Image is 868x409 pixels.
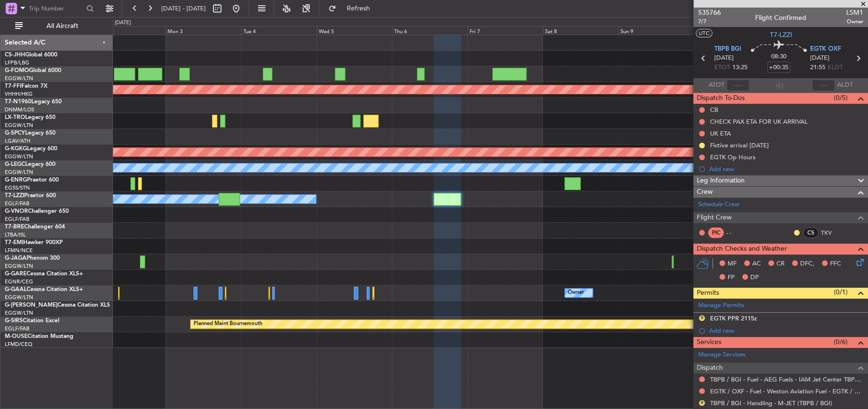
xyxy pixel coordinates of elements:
a: T7-LZZIPraetor 600 [5,193,56,199]
a: VHHH/HKG [5,91,33,98]
a: LFMN/NCE [5,247,33,254]
span: G-FOMO [5,68,29,73]
a: EGGW/LTN [5,309,33,317]
span: LX-TRO [5,115,25,120]
span: G-JAGA [5,255,27,261]
a: G-GAALCessna Citation XLS+ [5,287,83,292]
span: EGTK OXF [810,45,841,54]
span: CR [776,259,785,269]
span: G-SPCY [5,130,25,136]
div: CHECK PAX ETA FOR UK ARRIVAL [710,118,808,126]
div: Sun 2 [90,26,166,35]
a: EGGW/LTN [5,169,33,176]
button: R [699,315,705,321]
div: CB [710,106,718,114]
input: Trip Number [29,1,83,16]
span: G-SIRS [5,318,23,324]
span: ELDT [828,63,843,73]
div: EGTK Op Hours [710,153,756,161]
span: Owner [846,18,863,26]
div: Planned Maint Bournemouth [193,317,262,331]
div: CS [803,227,819,238]
span: AC [752,259,761,269]
a: EGLF/FAB [5,200,29,207]
a: Manage Permits [698,301,744,310]
a: EGGW/LTN [5,263,33,270]
span: TBPB BGI [714,45,741,54]
span: FFC [830,259,841,269]
span: (0/5) [834,93,848,103]
a: EGSS/STN [5,184,30,191]
div: Tue 4 [241,26,316,35]
span: All Aircraft [25,23,100,29]
span: Refresh [338,5,378,12]
a: EGGW/LTN [5,75,33,82]
span: (0/6) [834,337,848,347]
a: G-LEGCLegacy 600 [5,162,55,167]
div: Fri 7 [468,26,543,35]
button: UTC [696,29,712,37]
div: PIC [708,227,724,238]
div: EGTK PPR 2115z [710,314,757,322]
a: EGTK / OXF - Fuel - Weston Aviation Fuel - EGTK / OXF [710,387,863,395]
a: G-[PERSON_NAME]Cessna Citation XLS [5,302,110,308]
a: T7-EMIHawker 900XP [5,240,63,245]
span: Dispatch To-Dos [697,93,745,104]
div: Owner [567,286,583,300]
span: M-OUSE [5,334,28,339]
div: Mon 3 [166,26,241,35]
span: Permits [697,288,719,299]
span: 13:25 [732,63,748,73]
span: T7-N1960 [5,99,31,105]
span: [DATE] [810,54,830,63]
span: T7-BRE [5,224,24,230]
a: LTBA/ISL [5,231,26,238]
a: TKV [821,228,842,237]
span: Flight Crew [697,212,732,223]
span: [DATE] - [DATE] [161,4,206,13]
a: TBPB / BGI - Handling - M-JET (TBPB / BGI) [710,399,832,407]
button: R [699,400,705,406]
div: Sun 9 [619,26,694,35]
a: G-ENRGPraetor 600 [5,177,59,183]
a: G-FOMOGlobal 6000 [5,68,61,73]
a: T7-BREChallenger 604 [5,224,65,230]
span: G-GAAL [5,287,27,292]
a: LX-TROLegacy 650 [5,115,55,120]
div: Add new [709,327,863,335]
a: Manage Services [698,350,746,360]
a: LGAV/ATH [5,137,30,145]
div: [DATE] [115,19,131,27]
span: 535766 [698,8,721,18]
span: LSM1 [846,8,863,18]
div: Thu 6 [392,26,468,35]
span: [DATE] [714,54,734,63]
span: G-ENRG [5,177,27,183]
span: T7-EMI [5,240,23,245]
span: G-[PERSON_NAME] [5,302,57,308]
a: T7-N1960Legacy 650 [5,99,62,105]
span: T7-LZZI [5,193,24,199]
div: Wed 5 [317,26,392,35]
span: T7-FFI [5,83,21,89]
span: DFC, [800,259,814,269]
div: Add new [709,165,863,173]
a: G-SPCYLegacy 650 [5,130,55,136]
span: ATOT [709,81,724,90]
span: 08:30 [771,52,786,62]
a: G-KGKGLegacy 600 [5,146,57,152]
a: G-SIRSCitation Excel [5,318,59,324]
button: All Aircraft [10,18,103,34]
input: --:-- [727,80,749,91]
span: Dispatch [697,363,723,373]
a: LFPB/LBG [5,59,29,66]
a: T7-FFIFalcon 7X [5,83,47,89]
a: G-VNORChallenger 650 [5,209,69,214]
span: ETOT [714,63,730,73]
a: G-JAGAPhenom 300 [5,255,60,261]
a: TBPB / BGI - Fuel - AEG Fuels - IAM Jet Center TBPB / BGI [710,375,863,383]
span: 21:55 [810,63,825,73]
a: Schedule Crew [698,200,739,209]
div: - - [726,228,748,237]
span: G-VNOR [5,209,28,214]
